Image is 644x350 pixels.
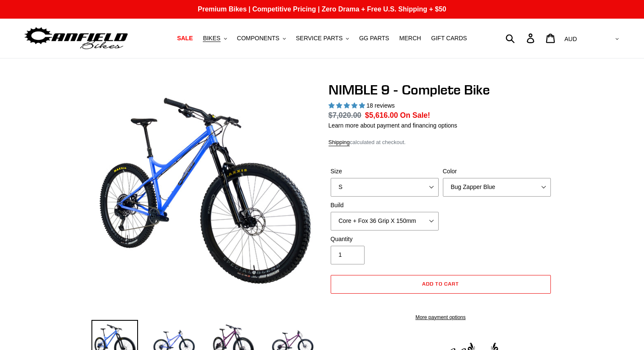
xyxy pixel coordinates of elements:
a: SALE [173,33,197,44]
button: SERVICE PARTS [292,33,353,44]
span: Add to cart [422,281,459,287]
span: COMPONENTS [237,35,279,42]
span: $5,616.00 [365,111,398,119]
a: More payment options [331,314,551,321]
label: Color [443,167,551,176]
a: GG PARTS [355,33,393,44]
label: Build [331,201,439,210]
span: SERVICE PARTS [296,35,343,42]
button: Add to cart [331,275,551,294]
span: GIFT CARDS [431,35,467,42]
label: Size [331,167,439,176]
span: On Sale! [400,110,430,121]
label: Quantity [331,235,439,244]
s: $7,020.00 [329,111,362,119]
img: Canfield Bikes [23,25,129,52]
button: BIKES [199,33,231,44]
a: MERCH [395,33,425,44]
span: 18 reviews [366,102,395,109]
span: MERCH [399,35,421,42]
span: 4.89 stars [329,102,367,109]
h1: NIMBLE 9 - Complete Bike [329,82,553,98]
span: GG PARTS [359,35,389,42]
a: Learn more about payment and financing options [329,122,457,129]
input: Search [510,29,532,47]
span: BIKES [203,35,220,42]
span: SALE [177,35,193,42]
a: GIFT CARDS [427,33,471,44]
button: COMPONENTS [233,33,290,44]
a: Shipping [329,139,350,146]
div: calculated at checkout. [329,138,553,147]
